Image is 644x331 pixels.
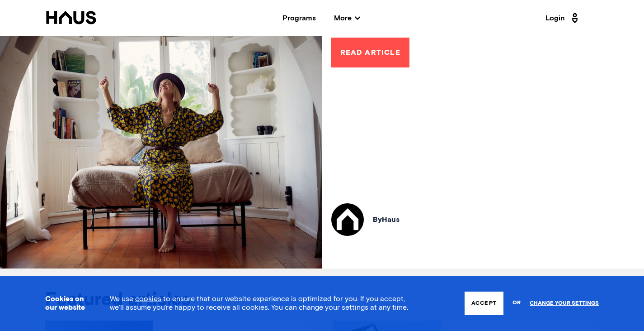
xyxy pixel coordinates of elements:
a: cookies [135,295,161,302]
a: Login [545,11,581,25]
span: More [334,14,360,22]
span: or [512,295,521,311]
img: Haus [331,203,364,236]
a: Read Article [331,38,409,67]
button: Accept [465,292,503,315]
div: By Haus [373,216,400,223]
a: Change your settings [530,300,599,307]
span: We use to ensure that our website experience is optimized for you. If you accept, we’ll assume yo... [110,295,408,311]
h3: Cookies on our website [45,295,87,312]
a: Programs [282,14,316,22]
